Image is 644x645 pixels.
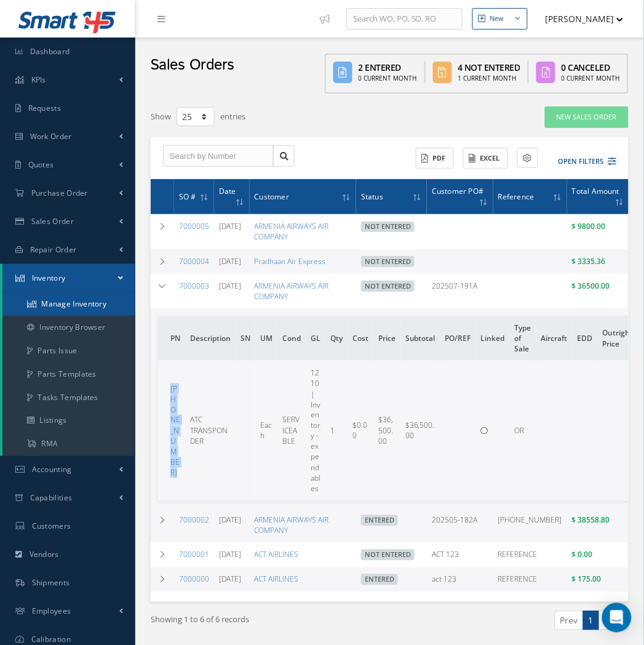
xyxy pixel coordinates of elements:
[400,316,440,361] th: Subtotal
[361,550,415,561] span: Not Entered
[214,543,250,567] td: [DATE]
[214,567,250,592] td: [DATE]
[359,74,417,83] div: 0 Current Month
[2,433,135,456] a: RMA
[185,316,236,361] th: Description
[432,185,483,196] span: Customer PO#
[31,216,74,226] span: Sales Order
[214,508,250,543] td: [DATE]
[170,383,180,478] a: [PHONE_NUMBER]
[490,14,504,24] div: New
[352,420,367,441] span: $0.00
[179,550,209,560] a: 7000001
[179,515,209,526] a: 7000002
[30,46,70,57] span: Dashboard
[361,574,398,585] span: Entered
[602,603,632,633] div: Open Intercom Messenger
[30,131,72,142] span: Work Order
[534,7,624,31] button: [PERSON_NAME]
[427,274,493,308] td: 202507-191A
[190,415,228,446] span: ATC TRANSPONDER
[214,214,250,249] td: [DATE]
[2,264,135,292] a: Inventory
[30,493,73,503] span: Capabilities
[498,190,535,202] span: Reference
[214,249,250,274] td: [DATE]
[220,106,245,123] label: entries
[32,521,71,532] span: Customers
[427,567,493,592] td: act 123
[255,256,326,266] a: Pradhaan Air Express
[458,61,521,74] div: 4 Not Entered
[573,316,598,361] th: EDD
[28,159,54,170] span: Quotes
[30,244,77,255] span: Repair Order
[2,339,135,363] a: Parts Issue
[255,190,290,202] span: Customer
[427,543,493,567] td: ACT 123
[214,274,250,308] td: [DATE]
[572,185,619,196] span: Total Amount
[255,515,329,536] a: ARMENIA AIRWAYS AIR COMPANY
[32,578,70,588] span: Shipments
[361,190,383,202] span: Status
[440,316,476,361] th: PO/REF
[373,316,400,361] th: Price
[463,148,508,169] button: Excel
[31,188,88,198] span: Purchase Order
[562,74,620,83] div: 0 Current Month
[2,363,135,386] a: Parts Templates
[572,256,606,266] span: $ 3335.36
[32,465,72,475] span: Accounting
[255,281,329,302] a: ARMENIA AIRWAYS AIR COMPANY
[359,61,417,74] div: 2 Entered
[255,550,299,560] a: ACT AIRLINES
[2,409,135,433] a: Listings
[32,273,66,283] span: Inventory
[31,635,71,645] span: Calibration
[545,106,629,128] a: New Sales Order
[158,316,185,361] th: PN
[405,420,435,441] span: $36,500.00
[536,316,573,361] th: Aircraft
[179,256,209,266] a: 7000004
[493,508,567,543] td: [PHONE_NUMBER]
[572,221,606,231] span: $ 9800.00
[179,190,196,202] span: SO #
[179,221,209,231] a: 7000005
[150,56,234,74] h2: Sales Orders
[2,316,135,339] a: Inventory Browser
[2,386,135,409] a: Tasks Templates
[427,508,493,543] td: 202505-182A
[141,611,390,640] div: Showing 1 to 6 of 6 records
[282,415,300,446] span: SERVICEABLE
[572,574,602,585] span: $ 175.00
[348,316,373,361] th: Cost
[306,316,325,361] th: GL
[236,316,255,361] th: SN
[179,281,209,291] a: 7000003
[572,515,610,526] span: $ 38558.80
[378,415,393,446] span: $36,500.00
[361,222,415,233] span: Not Entered
[260,420,272,441] span: Each
[163,145,274,167] input: Search by Number
[583,611,599,630] a: 1
[458,74,521,83] div: 1 Current Month
[515,426,525,436] span: OR
[346,8,463,30] input: Search WO, PO, SO, RO
[598,316,638,361] th: Outright Price
[493,543,567,567] td: REFERENCE
[255,574,299,585] a: ACT AIRLINES
[255,221,329,242] a: ARMENIA AIRWAYS AIR COMPANY
[562,61,620,74] div: 0 Canceled
[2,292,135,316] a: Manage Inventory
[572,281,610,291] span: $ 36500.00
[572,550,593,560] span: $ 0.00
[510,316,536,361] th: Type of Sale
[476,316,510,361] th: Linked
[311,367,320,494] span: 1210 | Inventory - expendables
[361,515,398,526] span: Entered
[361,281,415,292] span: Not Entered
[28,103,61,113] span: Requests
